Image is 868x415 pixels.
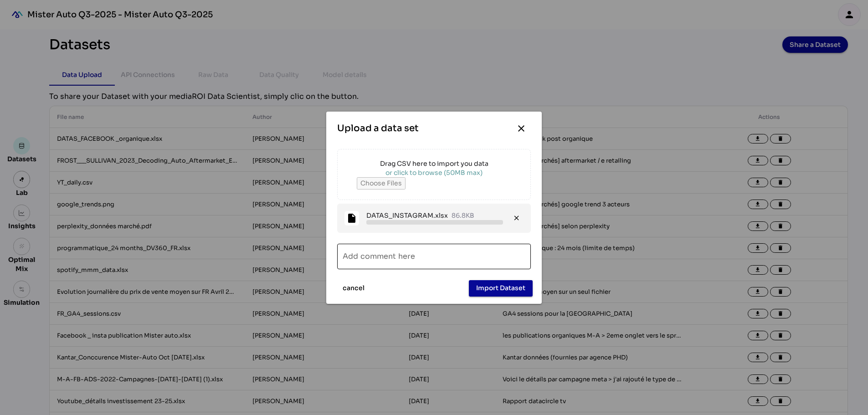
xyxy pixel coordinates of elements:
[343,244,525,269] input: Add comment here
[469,280,533,297] button: Import Dataset
[343,282,365,293] span: cancel
[452,211,474,220] div: 86.8KB
[476,282,525,293] span: Import Dataset
[366,211,448,220] div: DATAS_INSTAGRAM.xlsx
[513,214,520,222] i: close
[516,123,527,134] i: close
[335,280,372,297] button: cancel
[344,211,359,225] i: insert_drive_file
[357,168,512,177] div: or click to browse (50MB max)
[357,159,512,168] div: Drag CSV here to import you data
[337,122,419,135] div: Upload a data set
